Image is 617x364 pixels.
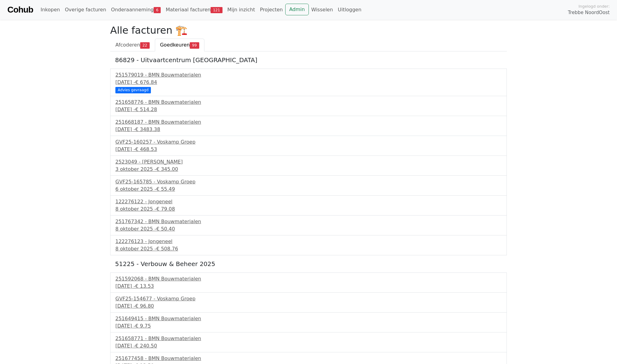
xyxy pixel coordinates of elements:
div: [DATE] - [115,322,502,330]
div: [DATE] - [115,302,502,310]
div: 251677458 - BMN Bouwmaterialen [115,355,502,362]
div: 251767342 - BMN Bouwmaterialen [115,218,502,225]
span: € 676.84 [135,79,157,85]
span: 99 [190,42,199,48]
div: [DATE] - [115,146,502,153]
a: Projecten [257,4,285,16]
span: € 50.40 [156,226,175,232]
a: Uitloggen [335,4,364,16]
a: Overige facturen [62,4,109,16]
span: € 240.50 [135,343,157,349]
a: Goedkeuren99 [155,39,204,51]
a: 251592068 - BMN Bouwmaterialen[DATE] -€ 13.53 [115,275,502,290]
div: GVF25-154677 - Voskamp Groep [115,295,502,302]
div: [DATE] - [115,106,502,113]
div: [DATE] - [115,283,502,290]
span: Goedkeuren [160,42,190,48]
div: 8 oktober 2025 - [115,225,502,233]
a: GVF25-165785 - Voskamp Groep6 oktober 2025 -€ 55.49 [115,178,502,193]
div: 251658776 - BMN Bouwmaterialen [115,99,502,106]
a: Admin [285,4,309,15]
a: Materiaal facturen121 [163,4,225,16]
span: € 13.53 [135,283,154,289]
div: 8 oktober 2025 - [115,205,502,213]
div: [DATE] - [115,79,502,86]
a: 251649415 - BMN Bouwmaterialen[DATE] -€ 9.75 [115,315,502,330]
a: Mijn inzicht [225,4,258,16]
div: 251649415 - BMN Bouwmaterialen [115,315,502,322]
h5: 51225 - Verbouw & Beheer 2025 [115,260,502,268]
span: € 9.75 [135,323,151,329]
div: 122276123 - Jongeneel [115,238,502,245]
a: 251658776 - BMN Bouwmaterialen[DATE] -€ 514.28 [115,99,502,113]
div: 8 oktober 2025 - [115,245,502,253]
a: Cohub [7,2,33,17]
div: 251592068 - BMN Bouwmaterialen [115,275,502,283]
div: GVF25-160257 - Voskamp Groep [115,138,502,146]
h5: 86829 - Uitvaartcentrum [GEOGRAPHIC_DATA] [115,56,502,64]
a: Afcoderen22 [110,39,155,51]
a: 251579019 - BMN Bouwmaterialen[DATE] -€ 676.84 Advies gevraagd [115,71,502,92]
a: 251668187 - BMN Bouwmaterialen[DATE] -€ 3483.38 [115,118,502,133]
div: [DATE] - [115,126,502,133]
span: € 514.28 [135,107,157,112]
a: GVF25-160257 - Voskamp Groep[DATE] -€ 468.53 [115,138,502,153]
div: 251668187 - BMN Bouwmaterialen [115,118,502,126]
a: GVF25-154677 - Voskamp Groep[DATE] -€ 96.80 [115,295,502,310]
a: 2523049 - [PERSON_NAME]3 oktober 2025 -€ 345.00 [115,158,502,173]
div: GVF25-165785 - Voskamp Groep [115,178,502,186]
a: 251767342 - BMN Bouwmaterialen8 oktober 2025 -€ 50.40 [115,218,502,233]
a: 122276122 - Jongeneel8 oktober 2025 -€ 79.08 [115,198,502,213]
div: 2523049 - [PERSON_NAME] [115,158,502,166]
a: 251658771 - BMN Bouwmaterialen[DATE] -€ 240.50 [115,335,502,350]
h2: Alle facturen 🏗️ [110,24,507,36]
span: 22 [140,42,150,48]
span: € 508.76 [156,246,178,252]
span: € 3483.38 [135,126,160,132]
div: [DATE] - [115,342,502,350]
a: Inkopen [38,4,62,16]
span: € 468.53 [135,146,157,152]
div: 6 oktober 2025 - [115,186,502,193]
div: 251579019 - BMN Bouwmaterialen [115,71,502,79]
span: € 345.00 [156,166,178,172]
span: Ingelogd onder: [578,3,610,9]
span: Afcoderen [115,42,140,48]
div: 3 oktober 2025 - [115,166,502,173]
span: € 55.49 [156,186,175,192]
div: Advies gevraagd [115,87,151,93]
span: € 96.80 [135,303,154,309]
a: Wisselen [309,4,335,16]
div: 251658771 - BMN Bouwmaterialen [115,335,502,342]
span: Trebbe NoordOost [568,9,610,16]
span: € 79.08 [156,206,175,212]
a: Onderaanneming6 [109,4,163,16]
span: 6 [154,7,161,13]
a: 122276123 - Jongeneel8 oktober 2025 -€ 508.76 [115,238,502,253]
div: 122276122 - Jongeneel [115,198,502,205]
span: 121 [211,7,222,13]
